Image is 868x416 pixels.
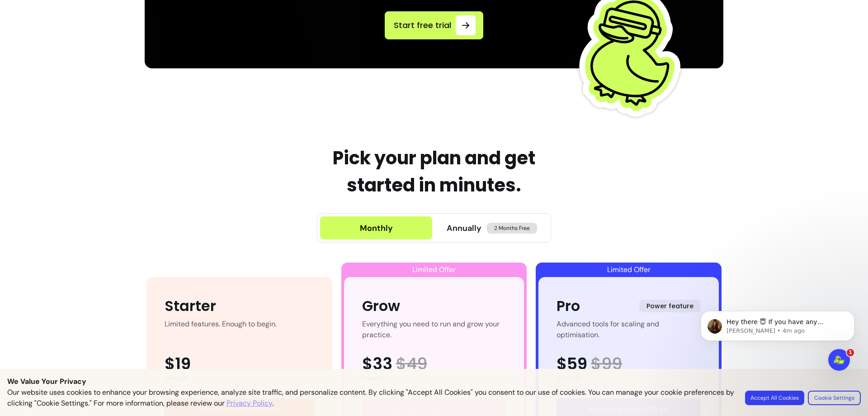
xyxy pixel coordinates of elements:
span: $19 [165,355,191,373]
iframe: Intercom notifications message [687,292,868,392]
div: Limited features. Enough to begin. [165,319,277,340]
div: Starter [165,295,216,317]
span: Power feature [639,300,701,312]
a: Privacy Policy [226,398,273,409]
iframe: Intercom live chat [828,349,850,371]
span: $ 99 [591,355,622,373]
span: $59 [557,355,587,373]
span: 2 Months Free [487,223,537,234]
a: Start free trial [385,11,483,39]
div: Everything you need to run and grow your practice. [362,319,506,340]
span: Annually [447,222,481,234]
div: Pro [557,295,580,317]
p: We Value Your Privacy [7,376,861,387]
span: Start free trial [392,19,452,32]
div: Advanced tools for scaling and optimisation. [557,319,701,340]
div: Monthly [360,222,393,234]
div: Limited Offer [538,263,719,277]
span: $ 49 [396,355,427,373]
h1: Pick your plan and get started in minutes. [307,144,561,199]
div: Grow [362,295,400,317]
span: 1 [847,349,854,356]
p: Our website uses cookies to enhance your browsing experience, analyze site traffic, and personali... [7,387,734,409]
span: $33 [362,355,392,373]
button: Accept All Cookies [745,391,804,405]
div: Limited Offer [344,263,524,277]
button: Cookie Settings [808,391,861,405]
